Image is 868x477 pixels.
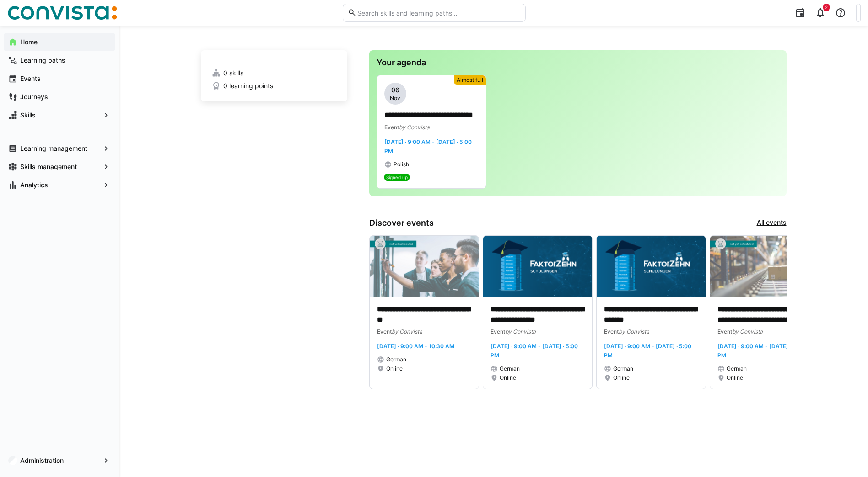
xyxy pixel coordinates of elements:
[757,218,787,228] a: All events
[394,161,409,168] span: Polish
[727,365,747,372] span: German
[619,328,649,335] span: by Convista
[613,374,630,382] span: Online
[392,328,422,335] span: by Convista
[386,175,408,180] span: Signed up
[369,218,434,228] h3: Discover events
[356,9,520,17] input: Search skills and learning paths…
[717,328,732,335] span: Event
[377,343,454,350] span: [DATE] · 9:00 AM - 10:30 AM
[391,85,399,95] span: 06
[505,328,536,335] span: by Convista
[717,343,805,359] span: [DATE] · 9:00 AM - [DATE] · 5:00 PM
[377,58,779,68] h3: Your agenda
[390,95,400,102] span: Nov
[384,124,399,131] span: Event
[223,81,273,90] span: 0 learning points
[604,343,691,359] span: [DATE] · 9:00 AM - [DATE] · 5:00 PM
[825,5,828,10] span: 2
[710,236,819,297] img: image
[727,374,743,382] span: Online
[613,365,633,372] span: German
[399,124,430,131] span: by Convista
[386,365,403,372] span: Online
[483,236,592,297] img: image
[457,76,483,84] span: Almost full
[370,236,479,297] img: image
[597,236,706,297] img: image
[223,69,243,78] span: 0 skills
[386,356,406,363] span: German
[732,328,763,335] span: by Convista
[500,374,516,382] span: Online
[377,328,392,335] span: Event
[500,365,520,372] span: German
[384,138,472,154] span: [DATE] · 9:00 AM - [DATE] · 5:00 PM
[604,328,619,335] span: Event
[491,343,578,359] span: [DATE] · 9:00 AM - [DATE] · 5:00 PM
[491,328,505,335] span: Event
[212,69,336,78] a: 0 skills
